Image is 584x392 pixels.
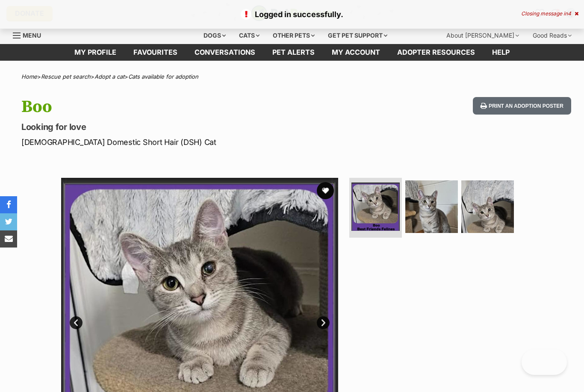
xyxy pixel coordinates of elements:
[440,27,525,44] div: About [PERSON_NAME]
[267,27,321,44] div: Other pets
[21,121,357,133] p: Looking for love
[125,44,186,61] a: Favourites
[13,27,47,42] a: Menu
[521,11,578,17] div: Closing message in
[322,27,393,44] div: Get pet support
[323,44,389,61] a: My account
[317,316,330,329] a: Next
[186,44,264,61] a: conversations
[233,27,265,44] div: Cats
[389,44,484,61] a: Adopter resources
[264,44,323,61] a: Pet alerts
[527,27,578,44] div: Good Reads
[568,10,571,17] span: 4
[70,316,83,329] a: Prev
[522,349,567,375] iframe: Help Scout Beacon - Open
[21,73,37,80] a: Home
[21,97,357,117] h1: Boo
[484,44,518,61] a: Help
[351,183,400,231] img: Photo of Boo
[41,73,91,80] a: Rescue pet search
[317,182,334,199] button: favourite
[9,9,575,20] p: Logged in successfully.
[21,136,357,148] p: [DEMOGRAPHIC_DATA] Domestic Short Hair (DSH) Cat
[23,32,41,39] span: Menu
[198,27,232,44] div: Dogs
[94,73,124,80] a: Adopt a cat
[473,97,571,115] button: Print an adoption poster
[461,180,514,233] img: Photo of Boo
[405,180,458,233] img: Photo of Boo
[66,44,125,61] a: My profile
[128,73,198,80] a: Cats available for adoption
